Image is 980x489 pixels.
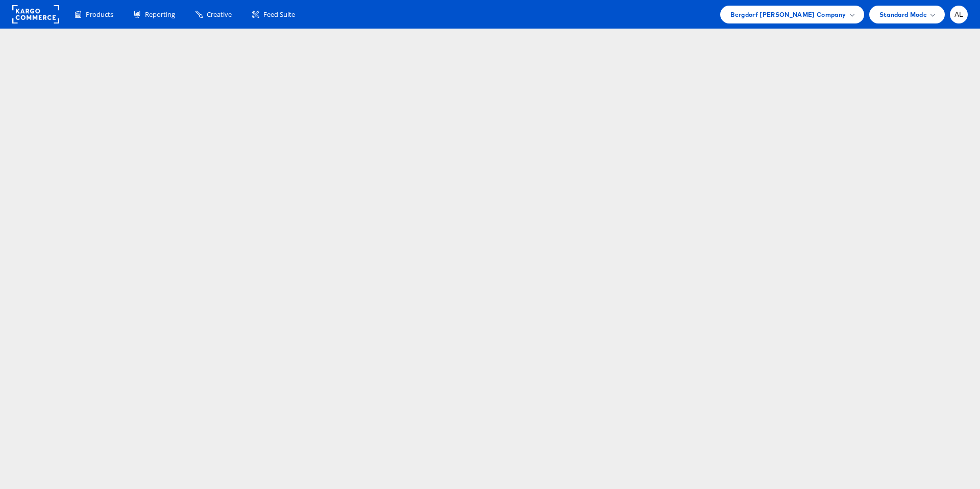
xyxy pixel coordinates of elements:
span: Reporting [145,10,175,19]
span: AL [954,11,964,18]
span: Bergdorf [PERSON_NAME] Company [730,9,846,20]
span: Feed Suite [263,10,295,19]
span: Standard Mode [879,9,927,20]
span: Products [86,10,113,19]
span: Creative [207,10,232,19]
